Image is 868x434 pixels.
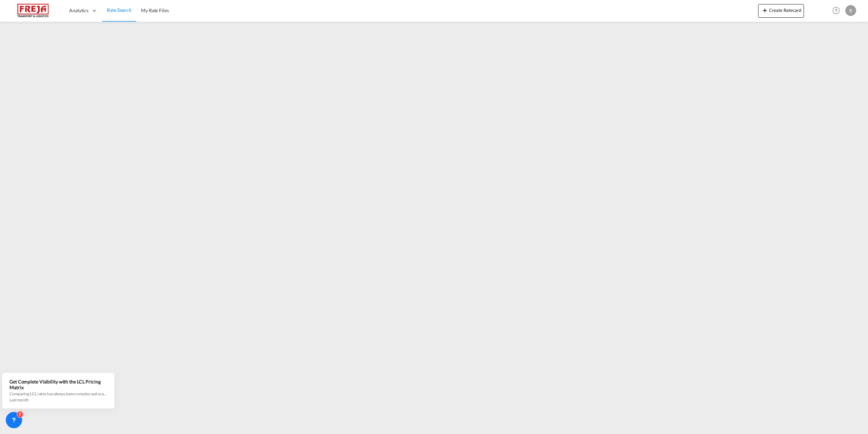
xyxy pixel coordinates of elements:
[830,5,842,16] span: Help
[107,7,132,13] span: Rate Search
[758,4,804,18] button: icon-plus 400-fgCreate Ratecard
[845,5,856,16] div: B
[10,3,56,18] img: 586607c025bf11f083711d99603023e7.png
[69,7,88,14] span: Analytics
[761,6,769,14] md-icon: icon-plus 400-fg
[141,7,169,13] span: My Rate Files
[830,5,845,17] div: Help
